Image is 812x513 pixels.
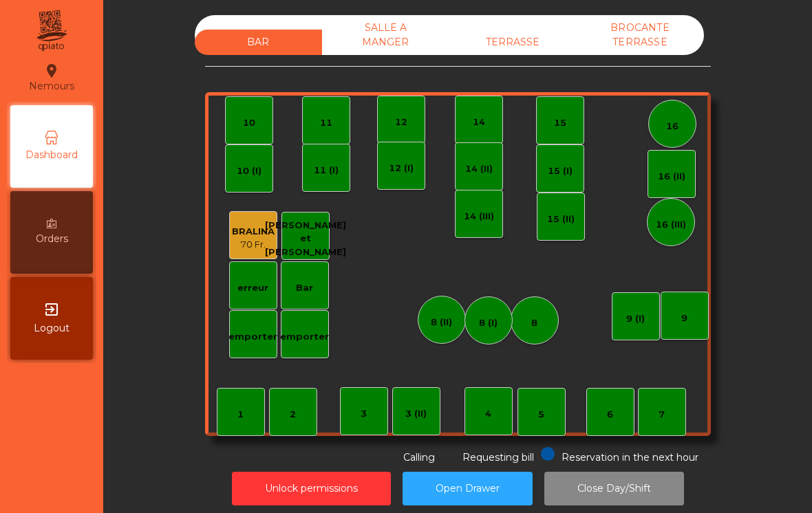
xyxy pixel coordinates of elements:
[265,219,346,259] div: [PERSON_NAME] et [PERSON_NAME]
[666,120,679,133] div: 16
[577,15,704,55] div: BROCANTE TERRASSE
[29,61,74,95] div: Nemours
[473,116,485,129] div: 14
[361,407,367,421] div: 3
[395,116,407,129] div: 12
[538,408,544,422] div: 5
[36,232,68,246] span: Orders
[554,116,566,130] div: 15
[465,162,493,176] div: 14 (II)
[544,472,684,505] button: Close Day/Shift
[232,238,275,252] div: 70 Fr.
[322,15,449,55] div: SALLE A MANGER
[237,408,244,422] div: 1
[656,218,686,232] div: 16 (III)
[658,170,685,184] div: 16 (II)
[243,116,255,130] div: 10
[34,321,70,336] span: Logout
[464,210,494,223] div: 14 (III)
[548,164,573,178] div: 15 (I)
[562,451,698,463] span: Reservation in the next hour
[659,408,665,422] div: 7
[43,301,60,318] i: exit_to_app
[449,30,577,55] div: TERRASSE
[237,281,268,295] div: erreur
[607,408,613,422] div: 6
[314,164,339,177] div: 11 (I)
[195,30,322,55] div: BAR
[34,7,68,55] img: qpiato
[232,472,391,505] button: Unlock permissions
[296,281,313,295] div: Bar
[232,225,275,239] div: BRALINA
[405,407,427,421] div: 3 (II)
[43,63,60,79] i: location_on
[403,451,435,463] span: Calling
[485,407,491,421] div: 4
[479,316,498,330] div: 8 (I)
[290,408,296,422] div: 2
[431,316,452,329] div: 8 (II)
[320,116,332,130] div: 11
[403,472,533,505] button: Open Drawer
[681,312,687,325] div: 9
[462,451,534,463] span: Requesting bill
[228,330,277,344] div: emporter
[25,148,78,162] span: Dashboard
[280,330,329,344] div: emporter
[547,212,575,226] div: 15 (II)
[626,312,645,326] div: 9 (I)
[389,162,414,175] div: 12 (I)
[531,316,537,330] div: 8
[237,164,261,178] div: 10 (I)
